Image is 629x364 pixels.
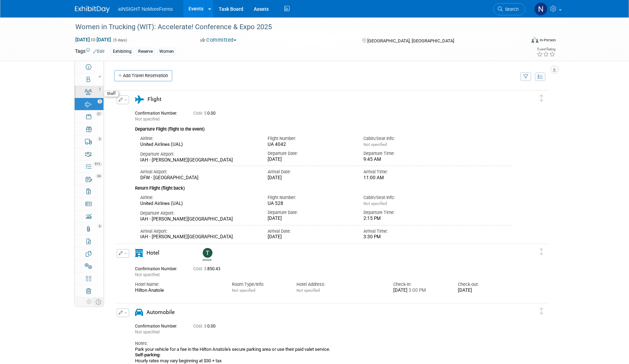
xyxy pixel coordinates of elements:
[146,309,175,315] span: Automobile
[540,308,543,315] i: Click and drag to move item
[140,210,257,216] div: Departure Airport:
[75,98,103,110] a: 5
[296,281,383,288] div: Hotel Address:
[135,308,143,316] i: Automobile
[408,288,426,293] span: 3:00 PM
[523,75,528,79] i: Filter by Traveler
[540,95,543,102] i: Click and drag to move item
[73,21,515,33] div: Women in Trucking (WIT): Accelerate! Conference & Expo 2025
[140,169,257,175] div: Arrival Airport:
[493,3,525,15] a: Search
[531,37,538,43] img: Format-Inperson.png
[98,137,102,141] span: 5
[203,258,211,262] div: Teresa Papanicolaou
[363,216,448,222] div: 2:15 PM
[75,173,103,185] a: 34
[140,201,257,207] div: United Airlines (UAL)
[140,142,257,148] div: United Airlines (UAL)
[85,297,93,306] td: Personalize Event Tab Strip
[268,169,353,175] div: Arrival Date:
[135,109,183,116] div: Confirmation Number:
[268,175,353,181] div: [DATE]
[135,288,221,293] div: Hilton Anatole
[114,70,172,81] a: Add Travel Reservation
[296,288,320,293] span: Not specified
[135,181,512,192] div: Return Flight (flight back)
[140,157,257,163] div: IAH - [PERSON_NAME][GEOGRAPHIC_DATA]
[96,112,102,116] span: 27
[75,86,103,98] a: 2
[484,36,556,47] div: Event Format
[140,216,257,222] div: IAH - [PERSON_NAME][GEOGRAPHIC_DATA]
[363,150,448,157] div: Departure Time:
[93,297,104,306] td: Toggle Event Tabs
[268,216,353,222] div: [DATE]
[98,99,102,104] span: 5
[268,142,353,148] div: UA 4042
[363,209,448,216] div: Departure Time:
[140,135,257,142] div: Airline:
[363,175,448,181] div: 11:00 AM
[193,266,223,271] span: 850.43
[193,111,218,116] span: 0.00
[503,7,519,12] span: Search
[363,142,387,147] span: Not specified
[232,281,286,288] div: Room Type/Info:
[393,288,447,293] div: [DATE]
[201,248,213,262] div: Teresa Papanicolaou
[96,174,102,178] span: 34
[268,234,353,240] div: [DATE]
[93,162,102,166] span: 91%
[193,324,218,329] span: 0.00
[75,135,103,148] a: 5
[363,228,448,234] div: Arrival Time:
[539,38,556,43] div: In-Person
[268,209,353,216] div: Departure Date:
[146,250,159,256] span: Hotel
[98,87,102,91] span: 2
[140,175,257,181] div: DFW - [GEOGRAPHIC_DATA]
[363,201,387,206] span: Not specified
[363,169,448,175] div: Arrival Time:
[75,48,104,56] td: Tags
[75,160,103,173] a: 91%
[157,48,176,55] div: Women
[75,110,103,123] a: 27
[140,151,257,157] div: Departure Airport:
[93,49,104,54] a: Edit
[268,150,353,157] div: Departure Date:
[136,48,155,55] div: Reserve
[198,36,239,44] button: Committed
[118,6,173,12] span: aINSIGHT NoMoreForms
[98,224,102,228] span: 6
[540,248,543,255] i: Click and drag to move item
[458,281,512,288] div: Check-out:
[232,288,255,293] span: Not specified
[135,330,160,334] span: Not specified
[268,135,353,142] div: Flight Number:
[135,96,144,104] i: Flight
[111,48,134,55] div: Exhibiting
[363,157,448,163] div: 9:45 AM
[268,228,353,234] div: Arrival Date:
[193,111,207,116] span: Cost: $
[135,352,160,357] b: Self-parking:
[534,2,547,16] img: Nichole Brown
[537,48,555,51] div: Event Rating
[193,324,207,329] span: Cost: $
[367,38,454,43] span: [GEOGRAPHIC_DATA], [GEOGRAPHIC_DATA]
[268,157,353,163] div: [DATE]
[363,195,448,201] div: Cabin/Seat Info:
[135,322,183,329] div: Confirmation Number:
[135,272,160,277] span: Not specified
[203,248,212,258] img: Teresa Papanicolaou
[393,281,447,288] div: Check-in:
[135,117,160,122] span: Not specified
[193,266,207,271] span: Cost: $
[363,135,448,142] div: Cabin/Seat Info:
[148,96,161,102] span: Flight
[140,228,257,234] div: Arrival Airport:
[363,234,448,240] div: 3:30 PM
[268,195,353,201] div: Flight Number:
[75,6,110,13] img: ExhibitDay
